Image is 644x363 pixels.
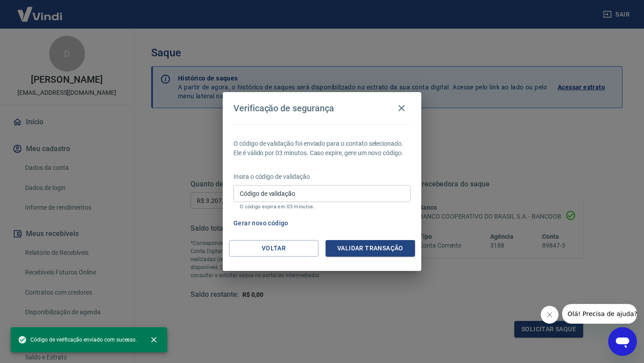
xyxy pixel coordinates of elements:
span: Olá! Precisa de ajuda? [5,6,75,13]
iframe: Botão para abrir a janela de mensagens [608,327,637,356]
button: Voltar [229,240,318,257]
p: O código de validação foi enviado para o contato selecionado. Ele é válido por 03 minutos. Caso e... [233,139,411,158]
p: O código expira em 03 minutos. [240,204,404,210]
span: Código de verificação enviado com sucesso. [18,335,137,344]
button: Gerar novo código [230,215,292,232]
button: Validar transação [326,240,415,257]
p: Insira o código de validação [233,172,411,181]
button: close [144,330,164,350]
iframe: Fechar mensagem [541,306,559,324]
h4: Verificação de segurança [233,103,334,114]
iframe: Mensagem da empresa [562,304,637,324]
